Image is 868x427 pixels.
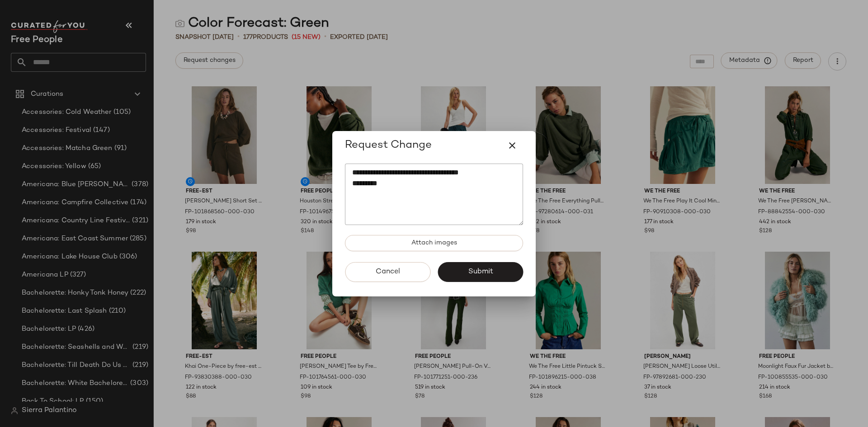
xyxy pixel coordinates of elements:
button: Submit [438,262,523,282]
span: Submit [467,267,493,276]
span: Request Change [345,138,432,153]
span: Cancel [375,267,400,276]
button: Attach images [345,235,523,251]
button: Cancel [345,262,430,282]
span: Attach images [411,239,457,247]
